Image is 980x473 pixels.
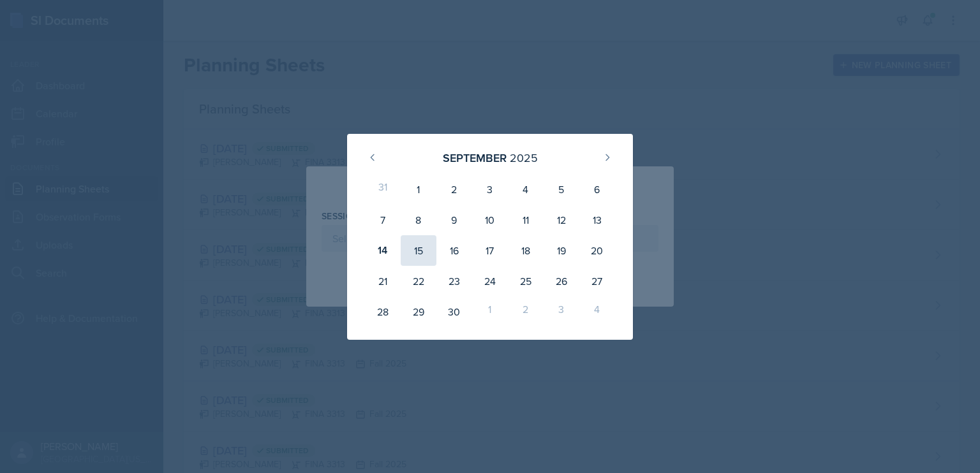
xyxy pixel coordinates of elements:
[436,235,472,266] div: 16
[436,266,472,296] div: 23
[508,205,544,235] div: 11
[401,296,436,327] div: 29
[401,235,436,266] div: 15
[510,149,538,166] div: 2025
[365,174,401,205] div: 31
[508,174,544,205] div: 4
[472,296,508,327] div: 1
[579,205,615,235] div: 13
[472,205,508,235] div: 10
[508,235,544,266] div: 18
[544,174,579,205] div: 5
[579,266,615,296] div: 27
[436,205,472,235] div: 9
[472,235,508,266] div: 17
[436,296,472,327] div: 30
[579,174,615,205] div: 6
[472,266,508,296] div: 24
[544,235,579,266] div: 19
[365,235,401,266] div: 14
[365,205,401,235] div: 7
[508,296,544,327] div: 2
[401,205,436,235] div: 8
[544,266,579,296] div: 26
[544,296,579,327] div: 3
[401,174,436,205] div: 1
[401,266,436,296] div: 22
[544,205,579,235] div: 12
[472,174,508,205] div: 3
[365,296,401,327] div: 28
[443,149,507,166] div: September
[579,235,615,266] div: 20
[436,174,472,205] div: 2
[365,266,401,296] div: 21
[508,266,544,296] div: 25
[579,296,615,327] div: 4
